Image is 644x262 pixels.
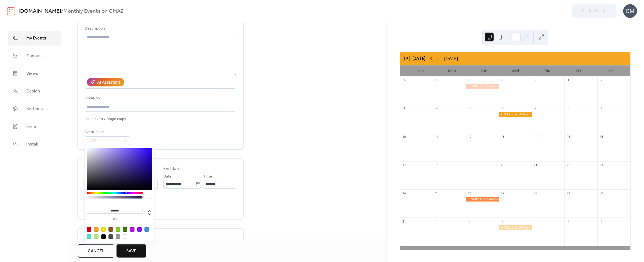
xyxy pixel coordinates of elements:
[566,134,570,139] div: 15
[101,234,106,239] div: #000000
[501,219,505,223] div: 3
[94,227,99,232] div: #F5A623
[599,106,603,110] div: 9
[623,4,637,18] div: DM
[599,134,603,139] div: 16
[468,163,472,167] div: 19
[501,134,505,139] div: 13
[8,66,61,81] a: Views
[566,78,570,82] div: 1
[566,106,570,110] div: 8
[137,227,142,232] div: #9013FE
[85,129,129,136] div: Event color
[26,88,40,95] span: Design
[468,65,500,76] div: Tue
[26,70,38,77] span: Views
[500,65,531,76] div: Wed
[534,134,538,139] div: 14
[8,119,61,134] a: Form
[466,197,499,202] div: CAMP: To be announced
[116,234,120,239] div: #9B9B9B
[123,227,127,232] div: #417505
[402,219,406,223] div: 31
[8,48,61,63] a: Connect
[402,191,406,195] div: 24
[402,134,406,139] div: 10
[534,219,538,223] div: 4
[26,35,46,42] span: My Events
[87,227,91,232] div: #D0021B
[435,191,439,195] div: 25
[8,84,61,99] a: Design
[87,78,124,86] button: AI Assistant
[126,248,136,255] span: Save
[8,31,61,46] a: My Events
[61,6,63,17] b: /
[108,234,113,239] div: #4A4A4A
[87,234,91,239] div: #50E3C2
[26,123,36,130] span: Form
[501,163,505,167] div: 20
[594,65,626,76] div: Sat
[501,78,505,82] div: 29
[534,106,538,110] div: 7
[94,234,99,239] div: #B8E986
[163,173,172,180] span: Date
[599,219,603,223] div: 6
[501,106,505,110] div: 6
[599,191,603,195] div: 30
[435,78,439,82] div: 27
[130,227,135,232] div: #BD10E0
[405,65,436,76] div: Sun
[85,95,235,102] div: Location
[163,166,181,172] div: End date
[599,163,603,167] div: 23
[468,191,472,195] div: 26
[123,234,127,239] div: #FFFFFF
[203,173,212,180] span: Time
[91,116,126,123] span: Link to Google Maps
[531,65,563,76] div: Thu
[26,106,43,112] span: Settings
[403,55,427,62] button: 4[DATE]
[599,78,603,82] div: 2
[466,84,499,89] div: CAMP: To be announced
[534,78,538,82] div: 30
[402,106,406,110] div: 3
[7,7,15,15] img: logo
[26,141,38,148] span: Install
[499,112,532,117] div: CMA2 Board Meeting
[468,106,472,110] div: 5
[19,6,61,17] a: [DOMAIN_NAME]
[8,101,61,116] a: Settings
[534,163,538,167] div: 21
[402,163,406,167] div: 17
[566,219,570,223] div: 5
[26,53,43,59] span: Connect
[566,191,570,195] div: 29
[108,227,113,232] div: #8B572A
[468,134,472,139] div: 12
[444,55,458,62] div: [DATE]
[144,227,149,232] div: #4A90E2
[78,244,114,258] button: Cancel
[117,244,146,258] button: Save
[435,134,439,139] div: 11
[534,191,538,195] div: 28
[435,106,439,110] div: 4
[97,79,120,86] div: AI Assistant
[468,78,472,82] div: 28
[402,78,406,82] div: 26
[468,219,472,223] div: 2
[85,25,235,32] div: Description
[435,163,439,167] div: 18
[501,191,505,195] div: 27
[101,227,106,232] div: #F8E71C
[87,218,143,221] label: hex
[436,65,468,76] div: Mon
[116,227,120,232] div: #7ED321
[566,163,570,167] div: 22
[435,219,439,223] div: 1
[499,225,532,230] div: CMA2 Board Meeting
